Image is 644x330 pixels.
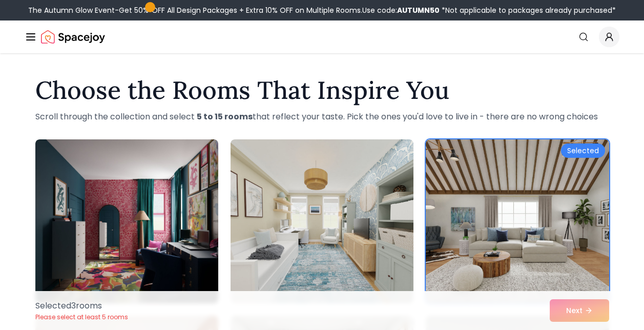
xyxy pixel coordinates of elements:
nav: Global [25,20,619,53]
a: Spacejoy [41,27,105,47]
img: Room room-3 [426,139,609,303]
img: Room room-1 [35,139,218,303]
p: Please select at least 5 rooms [35,313,128,321]
p: Selected 3 room s [35,300,128,312]
b: AUTUMN50 [397,5,440,15]
div: The Autumn Glow Event-Get 50% OFF All Design Packages + Extra 10% OFF on Multiple Rooms. [28,5,616,15]
h1: Choose the Rooms That Inspire You [35,78,609,102]
img: Spacejoy Logo [41,27,105,47]
p: Scroll through the collection and select that reflect your taste. Pick the ones you'd love to liv... [35,111,609,123]
span: *Not applicable to packages already purchased* [440,5,616,15]
div: Selected [561,143,605,158]
strong: 5 to 15 rooms [197,111,253,122]
img: Room room-2 [231,139,413,303]
span: Use code: [362,5,440,15]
